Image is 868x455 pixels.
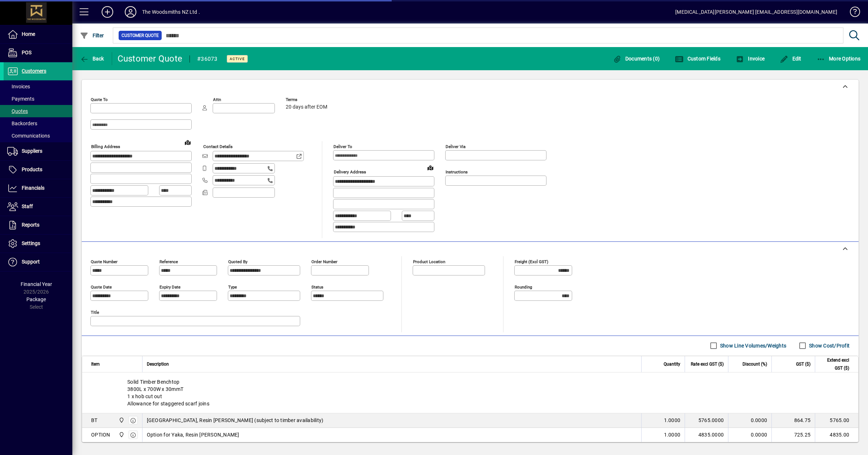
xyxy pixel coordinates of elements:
div: BT [91,417,98,424]
mat-label: Reference [159,259,178,264]
span: Filter [80,33,104,38]
mat-label: Expiry date [159,284,180,289]
div: 5765.0000 [689,417,724,424]
span: Staff [22,203,33,209]
button: Add [96,5,119,18]
a: POS [4,44,72,62]
label: Show Cost/Profit [808,342,850,349]
span: Discount (%) [743,360,767,368]
button: Profile [119,5,142,18]
span: More Options [817,56,861,62]
a: Invoices [4,80,72,93]
span: Support [22,259,40,265]
td: 0.0000 [728,413,771,428]
mat-label: Quote date [91,284,112,289]
span: Back [80,56,104,62]
mat-label: Freight (excl GST) [515,259,548,264]
span: Financial Year [21,281,52,287]
a: Suppliers [4,142,72,160]
div: OPTION [91,431,110,438]
button: More Options [815,52,863,65]
span: 1.0000 [664,431,681,438]
a: Communications [4,130,72,142]
td: 4835.00 [815,428,858,442]
span: Settings [22,240,40,246]
span: Communications [7,133,50,139]
label: Show Line Volumes/Weights [719,342,786,349]
span: Backorders [7,121,37,126]
a: Staff [4,198,72,216]
span: 1.0000 [664,417,681,424]
span: POS [22,50,31,55]
div: Solid Timber Benchtop 3800L x 700W x 30mmT 1 x hob cut out Allowance for staggered scarf joins [82,372,858,413]
span: 20 days after EOM [286,104,327,110]
button: Documents (0) [611,52,661,65]
span: The Woodsmiths [117,416,125,424]
td: 5765.00 [815,413,858,428]
span: Edit [780,56,801,62]
td: 0.0000 [728,428,771,442]
mat-label: Rounding [515,284,532,289]
td: 864.75 [771,413,815,428]
span: Invoices [7,84,30,89]
span: Custom Fields [675,56,720,62]
mat-label: Product location [413,259,445,264]
span: Item [91,360,100,368]
span: Option for Yaka, Resin [PERSON_NAME] [147,431,239,438]
span: Invoice [736,56,765,62]
button: Edit [778,52,803,65]
app-page-header-button: Back [72,52,112,65]
mat-label: Deliver To [333,144,352,149]
mat-label: Status [311,284,323,289]
span: The Woodsmiths [117,431,125,439]
a: Quotes [4,105,72,117]
span: Customers [22,68,46,74]
span: Reports [22,222,39,228]
a: Backorders [4,117,72,130]
mat-label: Attn [213,97,221,102]
button: Back [78,52,106,65]
mat-label: Title [91,309,99,315]
span: Quantity [664,360,680,368]
span: GST ($) [796,360,810,368]
a: Payments [4,93,72,105]
mat-label: Deliver via [446,144,465,149]
span: Active [230,56,245,61]
span: Products [22,167,42,172]
span: [GEOGRAPHIC_DATA], Resin [PERSON_NAME] (subject to timber availability) [147,417,324,424]
a: Financials [4,179,72,197]
a: Knowledge Base [844,1,859,25]
a: Products [4,161,72,179]
a: View on map [425,162,436,173]
span: Package [26,296,46,302]
mat-label: Quote To [91,97,108,102]
td: 725.25 [771,428,815,442]
span: Documents (0) [613,56,660,62]
a: Reports [4,216,72,234]
span: Home [22,31,35,37]
span: Quotes [7,108,28,114]
mat-label: Quote number [91,259,118,264]
div: Customer Quote [118,53,183,64]
a: View on map [182,136,193,148]
div: 4835.0000 [689,431,724,438]
span: Customer Quote [122,32,159,39]
span: Description [147,360,169,368]
a: Settings [4,235,72,253]
span: Financials [22,185,44,191]
div: The Woodsmiths NZ Ltd . [142,6,200,18]
mat-label: Order number [311,259,337,264]
button: Invoice [734,52,766,65]
button: Custom Fields [673,52,722,65]
span: Terms [286,97,329,102]
span: Extend excl GST ($) [820,356,849,372]
div: #36073 [197,53,218,65]
span: Suppliers [22,148,42,154]
mat-label: Instructions [446,169,468,174]
mat-label: Quoted by [228,259,247,264]
span: Payments [7,96,34,102]
button: Filter [78,29,106,42]
mat-label: Type [228,284,237,289]
a: Home [4,25,72,43]
div: [MEDICAL_DATA][PERSON_NAME] [EMAIL_ADDRESS][DOMAIN_NAME] [675,6,837,18]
